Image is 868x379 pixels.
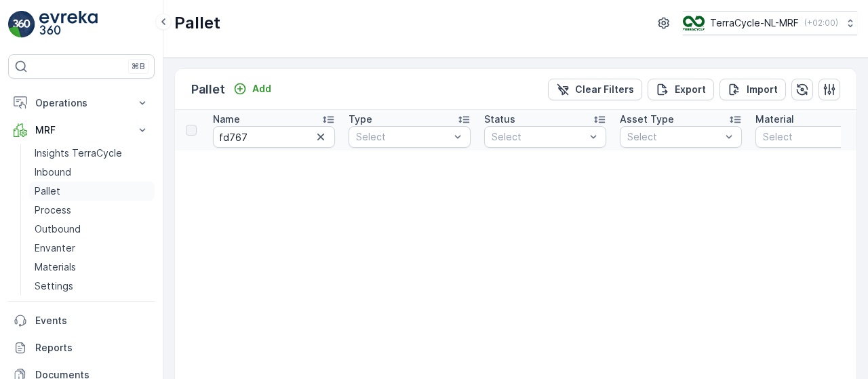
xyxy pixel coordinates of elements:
p: Settings [35,279,73,293]
p: Inbound [35,165,71,179]
button: Clear Filters [548,79,642,100]
p: Export [675,83,706,96]
p: Name [213,113,240,126]
button: TerraCycle-NL-MRF(+02:00) [683,11,857,35]
a: Materials [29,258,155,277]
p: Outbound [35,222,81,236]
p: Select [763,130,856,144]
p: Materials [35,260,76,274]
a: Process [29,201,155,220]
p: Import [747,83,778,96]
button: Add [228,81,277,97]
p: Reports [35,341,149,355]
p: Material [755,113,794,126]
button: MRF [8,117,155,144]
img: logo_light-DOdMpM7g.png [39,11,98,38]
p: Pallet [174,12,220,34]
button: Import [719,79,786,100]
p: Process [35,203,71,217]
p: Clear Filters [575,83,634,96]
a: Envanter [29,239,155,258]
button: Export [648,79,714,100]
a: Inbound [29,163,155,182]
a: Pallet [29,182,155,201]
img: TC_v739CUj.png [683,16,705,31]
a: Settings [29,277,155,296]
p: MRF [35,123,127,137]
p: Select [492,130,585,144]
input: Search [213,126,335,148]
a: Insights TerraCycle [29,144,155,163]
a: Events [8,307,155,334]
p: Operations [35,96,127,110]
p: Events [35,314,149,327]
a: Outbound [29,220,155,239]
button: Operations [8,89,155,117]
p: Select [627,130,721,144]
img: logo [8,11,35,38]
p: Type [349,113,372,126]
p: Asset Type [620,113,674,126]
p: Insights TerraCycle [35,146,122,160]
p: TerraCycle-NL-MRF [710,16,799,30]
p: ( +02:00 ) [804,18,838,28]
p: Envanter [35,241,75,255]
p: Add [252,82,271,96]
a: Reports [8,334,155,361]
p: Pallet [35,184,60,198]
p: Pallet [191,80,225,99]
p: Select [356,130,450,144]
p: ⌘B [132,61,145,72]
p: Status [484,113,515,126]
